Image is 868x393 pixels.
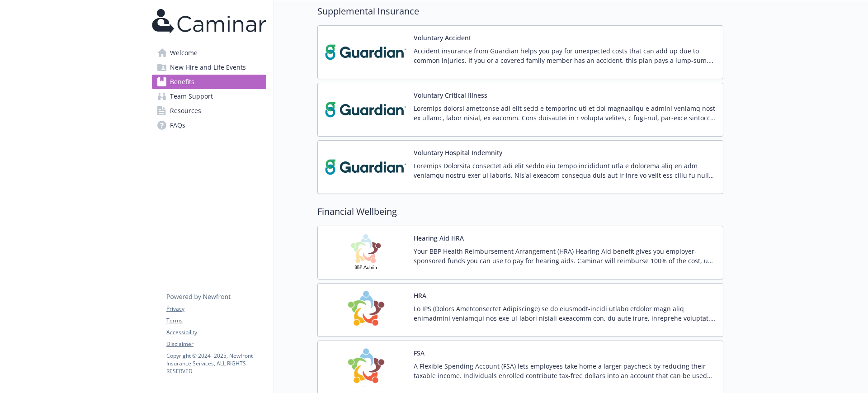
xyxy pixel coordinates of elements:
[325,348,406,387] img: Better Business Planning carrier logo
[170,89,213,104] span: Team Support
[166,352,266,375] p: Copyright © 2024 - 2025 , Newfront Insurance Services, ALL RIGHTS RESERVED
[166,340,266,348] a: Disclaimer
[325,33,406,71] img: Guardian carrier logo
[414,291,426,300] button: HRA
[152,118,266,133] a: FAQs
[414,233,464,243] button: Hearing Aid HRA
[152,89,266,104] a: Team Support
[414,104,716,123] p: Loremips dolorsi ametconse adi elit sedd e temporinc utl et dol magnaaliqu e admini veniamq nost ...
[152,104,266,118] a: Resources
[170,104,201,118] span: Resources
[166,305,266,313] a: Privacy
[325,148,406,186] img: Guardian carrier logo
[414,33,471,43] button: Voluntary Accident
[325,233,406,272] img: BBP Administration carrier logo
[170,75,194,89] span: Benefits
[414,246,716,265] p: Your BBP Health Reimbursement Arrangement (HRA) Hearing Aid benefit gives you employer-sponsored ...
[317,5,723,18] h2: Supplemental Insurance
[152,46,266,60] a: Welcome
[414,148,502,157] button: Voluntary Hospital Indemnity
[170,60,246,75] span: New Hire and Life Events
[152,60,266,75] a: New Hire and Life Events
[414,361,716,380] p: A Flexible Spending Account (FSA) lets employees take home a larger paycheck by reducing their ta...
[170,46,198,60] span: Welcome
[414,90,487,100] button: Voluntary Critical Illness
[166,317,266,325] a: Terms
[414,348,425,358] button: FSA
[414,46,716,65] p: Accident insurance from Guardian helps you pay for unexpected costs that can add up due to common...
[317,205,723,218] h2: Financial Wellbeing
[325,90,406,129] img: Guardian carrier logo
[170,118,185,133] span: FAQs
[414,304,716,323] p: Lo IPS (Dolors Ametconsectet Adipiscinge) se do eiusmodt-incidi utlabo etdolor magn aliq enimadmi...
[325,291,406,329] img: Better Business Planning carrier logo
[166,328,266,336] a: Accessibility
[152,75,266,89] a: Benefits
[414,161,716,180] p: Loremips Dolorsita consectet adi elit seddo eiu tempo incididunt utla e dolorema aliq en adm veni...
